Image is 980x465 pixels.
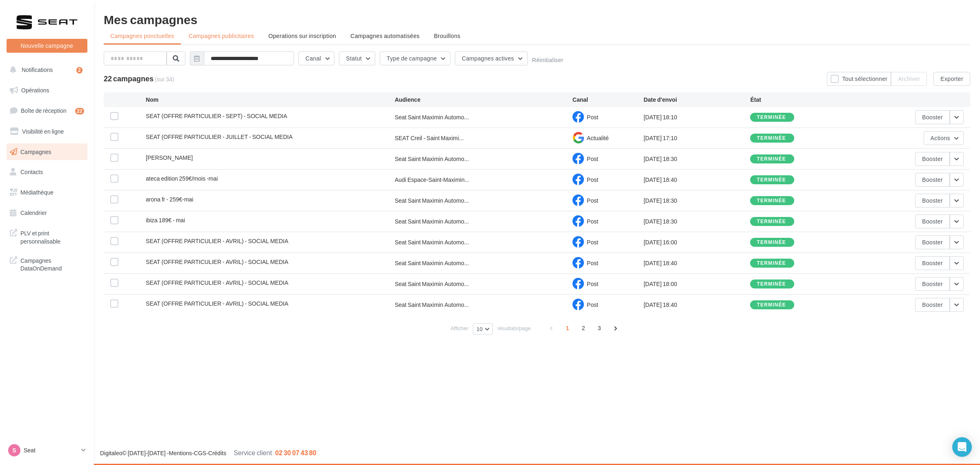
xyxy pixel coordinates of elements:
[146,217,185,224] span: ibiza 189€ - mai
[757,177,786,183] div: terminée
[22,66,53,73] span: Notifications
[750,96,857,104] div: État
[395,197,469,205] span: Seat Saint Maximin Automo...
[827,72,891,86] button: Tout sélectionner
[587,197,598,204] span: Post
[644,176,750,184] div: [DATE] 18:40
[268,32,336,39] span: Operations sur inscription
[5,224,89,248] a: PLV et print personnalisable
[21,87,49,94] span: Opérations
[587,114,598,121] span: Post
[434,32,461,39] span: Brouillons
[395,96,572,104] div: Audience
[915,277,950,291] button: Booster
[395,176,470,184] span: Audi Espace-Saint-Maximin...
[395,259,469,267] span: Seat Saint Maximin Automo...
[21,107,67,114] span: Boîte de réception
[100,449,122,456] a: Digitaleo
[5,163,89,181] a: Contacts
[146,175,218,182] span: ateca edition 259€/mois -mai
[587,218,598,225] span: Post
[952,437,972,457] div: Open Intercom Messenger
[587,280,598,287] span: Post
[395,217,469,226] span: Seat Saint Maximin Automo...
[339,51,375,65] button: Statut
[915,215,950,228] button: Booster
[644,113,750,121] div: [DATE] 18:10
[587,259,598,266] span: Post
[473,323,493,335] button: 10
[146,96,395,104] div: Nom
[915,194,950,208] button: Booster
[5,143,89,161] a: Campagnes
[915,173,950,187] button: Booster
[757,282,786,287] div: terminée
[395,155,469,163] span: Seat Saint Maximin Automo...
[891,72,927,86] button: Archiver
[189,32,254,39] span: Campagnes publicitaires
[22,128,64,135] span: Visibilité en ligne
[587,301,598,308] span: Post
[146,279,288,286] span: SEAT (OFFRE PARTICULIER - AVRIL) - SOCIAL MEDIA
[644,134,750,142] div: [DATE] 17:10
[194,449,206,456] a: CGS
[644,96,750,104] div: Date d'envoi
[298,51,334,65] button: Canal
[395,301,469,309] span: Seat Saint Maximin Automo...
[169,449,192,456] a: Mentions
[462,55,514,62] span: Campagnes actives
[24,446,78,454] p: Seat
[757,240,786,245] div: terminée
[7,443,87,458] a: S Seat
[915,298,950,312] button: Booster
[757,156,786,162] div: terminée
[5,252,89,276] a: Campagnes DataOnDemand
[757,115,786,120] div: terminée
[644,217,750,226] div: [DATE] 18:30
[5,123,89,140] a: Visibilité en ligne
[395,280,469,288] span: Seat Saint Maximin Automo...
[587,239,598,246] span: Post
[20,189,53,196] span: Médiathèque
[644,280,750,288] div: [DATE] 18:00
[12,446,16,454] span: S
[933,72,970,86] button: Exporter
[577,322,590,335] span: 2
[477,326,483,332] span: 10
[275,449,316,456] span: 02 30 07 43 80
[234,449,272,456] span: Service client
[931,134,950,141] span: Actions
[380,51,450,65] button: Type de campagne
[20,148,51,155] span: Campagnes
[593,322,606,335] span: 3
[924,131,964,145] button: Actions
[5,82,89,99] a: Opérations
[100,449,316,456] span: © [DATE]-[DATE] - - -
[146,300,288,307] span: SEAT (OFFRE PARTICULIER - AVRIL) - SOCIAL MEDIA
[532,57,563,63] button: Réinitialiser
[104,74,154,83] span: 22 campagnes
[146,112,287,119] span: SEAT (OFFRE PARTICULIER - SEPT) - SOCIAL MEDIA
[572,96,644,104] div: Canal
[587,176,598,183] span: Post
[450,324,468,332] span: Afficher
[915,152,950,166] button: Booster
[395,113,469,121] span: Seat Saint Maximin Automo...
[5,102,89,119] a: Boîte de réception22
[644,301,750,309] div: [DATE] 18:40
[350,32,419,39] span: Campagnes automatisées
[76,67,82,74] div: 2
[5,61,86,78] button: Notifications 2
[5,204,89,221] a: Calendrier
[497,324,531,332] span: résultats/page
[155,75,174,83] span: (sur 34)
[395,134,464,142] span: SEAT Creil - Saint Maximi...
[146,237,288,244] span: SEAT (OFFRE PARTICULIER - AVRIL) - SOCIAL MEDIA
[20,255,84,273] span: Campagnes DataOnDemand
[915,110,950,124] button: Booster
[455,51,528,65] button: Campagnes actives
[644,155,750,163] div: [DATE] 18:30
[5,184,89,201] a: Médiathèque
[208,449,226,456] a: Crédits
[757,219,786,224] div: terminée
